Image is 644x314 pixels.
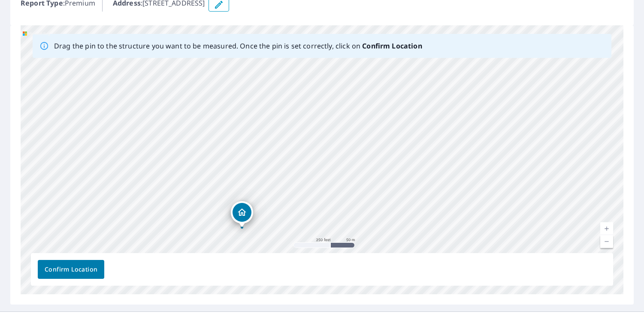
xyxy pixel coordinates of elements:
[600,222,613,235] a: Current Level 17, Zoom In
[600,235,613,248] a: Current Level 17, Zoom Out
[38,260,104,279] button: Confirm Location
[54,41,422,51] p: Drag the pin to the structure you want to be measured. Once the pin is set correctly, click on
[45,264,97,275] span: Confirm Location
[362,41,422,51] b: Confirm Location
